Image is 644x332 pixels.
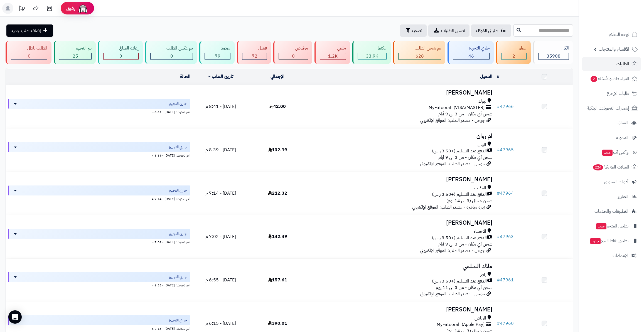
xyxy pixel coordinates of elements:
span: لوحة التحكم [609,31,629,38]
span: السلات المتروكة [593,163,629,171]
a: إضافة طلب جديد [6,24,53,37]
div: اخر تحديث: [DATE] - 8:39 م [8,152,190,158]
span: جديد [590,238,601,244]
a: تصدير الطلبات [428,24,470,37]
span: [DATE] - 8:39 م [205,147,236,153]
span: 2 [512,53,515,60]
a: مكتمل 33.9K [351,41,392,64]
span: 157.61 [268,277,287,283]
div: 0 [151,53,193,60]
span: [DATE] - 7:02 م [205,233,236,240]
div: إعادة المبلغ [103,45,139,51]
div: اخر تحديث: [DATE] - 8:41 م [8,109,190,115]
div: جاري التجهيز [453,45,490,51]
span: العملاء [618,119,628,127]
span: الاحساء [474,228,486,235]
a: الطلبات [582,57,641,71]
div: مردود [205,45,230,51]
span: تبوك [478,98,486,105]
h3: [PERSON_NAME] [308,306,492,313]
a: ملغي 1.2K [313,41,351,64]
button: تصفية [400,24,427,37]
div: اخر تحديث: [DATE] - 7:02 م [8,239,190,245]
span: 1.2K [328,53,338,60]
span: الطلبات [616,60,629,68]
div: اخر تحديث: [DATE] - 6:15 م [8,325,190,331]
img: ai-face.png [77,3,89,14]
a: الطلب باطل 0 [4,41,53,64]
span: 33.9K [366,53,378,60]
span: جوجل - مصدر الطلب: الموقع الإلكتروني [420,160,485,167]
span: تطبيق نقاط البيع [590,237,628,245]
a: إشعارات التحويلات البنكية [582,101,641,115]
div: ملغي [320,45,346,51]
a: التقارير [582,190,641,203]
span: التطبيقات والخدمات [594,207,628,215]
div: تم شحن الطلب [398,45,441,51]
a: لوحة التحكم [582,28,641,41]
span: 212.32 [268,190,287,197]
span: زيارة مباشرة - مصدر الطلب: الموقع الإلكتروني [412,204,485,210]
span: 628 [416,53,424,60]
div: فشل [242,45,267,51]
span: شحن أي مكان - من 3 الى 9 أيام [438,241,492,247]
span: الإعدادات [613,252,628,259]
span: شحن أي مكان - من 3 الى 9 أيام [438,154,492,161]
span: الدفع عند التسليم (+3.50 ر.س) [432,278,487,284]
a: جاري التجهيز 46 [446,41,495,64]
span: الأقسام والمنتجات [599,45,629,53]
span: الدفع عند التسليم (+3.50 ر.س) [432,148,487,154]
a: طلبات الإرجاع [582,87,641,100]
a: تاريخ الطلب [208,73,233,80]
span: الدفع عند التسليم (+3.50 ر.س) [432,235,487,241]
a: تطبيق نقاط البيعجديد [582,234,641,247]
span: رابغ [480,272,486,278]
h3: [PERSON_NAME] [308,90,492,96]
span: 0 [119,53,122,60]
div: 72 [242,53,267,60]
a: المراجعات والأسئلة2 [582,72,641,85]
a: تم التجهيز 25 [53,41,97,64]
a: الإجمالي [271,73,284,80]
div: Open Intercom Messenger [8,310,22,324]
div: معلق [501,45,526,51]
div: 25 [59,53,91,60]
span: الرس [478,142,486,148]
div: تم عكس الطلب [150,45,193,51]
span: [DATE] - 7:14 م [205,190,236,197]
img: logo-2.png [606,8,639,20]
span: 35908 [547,53,561,60]
a: إعادة المبلغ 0 [97,41,144,64]
div: 33898 [358,53,386,60]
span: 79 [215,53,220,60]
span: MyFatoorah (VISA/MASTER) [429,105,485,111]
span: تطبيق المتجر [596,222,628,230]
span: 390.01 [268,320,287,327]
a: #47963 [497,233,514,240]
div: مرفوض [279,45,308,51]
span: الدفع عند التسليم (+3.50 ر.س) [432,191,487,198]
span: تصفية [412,27,422,34]
span: # [497,103,500,110]
div: 0 [279,53,308,60]
div: 0 [11,53,47,60]
span: شحن أي مكان - من 3 الى 11 يوم [436,284,492,291]
div: مكتمل [358,45,387,51]
span: رفيق [66,5,75,12]
a: الكل35908 [532,41,574,64]
div: 79 [205,53,230,60]
span: 72 [252,53,257,60]
span: المدونة [616,134,628,142]
span: # [497,233,500,240]
span: # [497,190,500,197]
h3: ملاك السلمي [308,263,492,269]
span: جوجل - مصدر الطلب: الموقع الإلكتروني [420,247,485,254]
div: 0 [104,53,138,60]
span: MyFatoorah (Apple Pay) [437,321,485,328]
a: طلباتي المُوكلة [471,24,511,37]
span: جوجل - مصدر الطلب: الموقع الإلكتروني [420,291,485,297]
span: أدوات التسويق [604,178,628,186]
span: المذنب [474,185,486,191]
a: معلق 2 [495,41,532,64]
h3: ام روان [308,133,492,139]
